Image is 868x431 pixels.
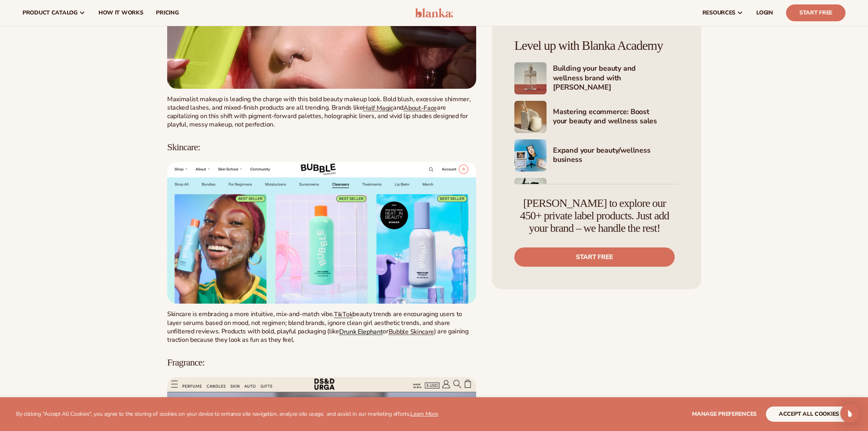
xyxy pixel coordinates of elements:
[403,103,437,112] a: About-Face
[167,95,471,112] span: Maximalist makeup is leading the charge with this bold beauty makeup look. Bold blush, excessive ...
[514,101,547,133] img: Shopify Image 3
[167,310,334,319] span: Skincare is embracing a more intuitive, mix-and-match vibe.
[393,103,403,112] span: and
[167,327,469,345] span: ) are gaining traction because they look as fun as they feel.
[514,62,547,94] img: Shopify Image 2
[167,310,462,335] span: beauty trends are encouraging users to layer serums based on mood, not regimen; blend brands, ign...
[692,410,757,418] span: Manage preferences
[167,357,205,368] span: Fragrance:
[840,404,860,423] div: Open Intercom Messenger
[692,406,757,422] button: Manage preferences
[514,178,547,210] img: Shopify Image 5
[167,103,468,129] span: are capitalizing on this shift with pigment-forward palettes, holographic liners, and vivid lip s...
[16,411,438,418] p: By clicking "Accept All Cookies", you agree to the storing of cookies on your device to enhance s...
[553,146,679,165] h4: Expand your beauty/wellness business
[156,10,178,16] span: pricing
[514,139,547,172] img: Shopify Image 4
[702,10,735,16] span: resources
[514,39,679,53] h4: Level up with Blanka Academy
[514,178,679,210] a: Shopify Image 5 Marketing your beauty and wellness brand 101
[363,103,393,112] a: Half Magic
[514,62,679,94] a: Shopify Image 2 Building your beauty and wellness brand with [PERSON_NAME]
[514,139,679,172] a: Shopify Image 4 Expand your beauty/wellness business
[383,327,388,336] span: or
[167,142,200,152] span: Skincare:
[514,101,679,133] a: Shopify Image 3 Mastering ecommerce: Boost your beauty and wellness sales
[553,107,679,127] h4: Mastering ecommerce: Boost your beauty and wellness sales
[410,410,438,418] a: Learn More
[553,64,679,93] h4: Building your beauty and wellness brand with [PERSON_NAME]
[514,247,675,267] a: Start free
[334,310,352,319] a: TikTok
[389,327,434,336] a: Bubble Skincare
[339,327,383,336] a: Drunk Elephant
[167,162,476,304] img: bubble skincare website image
[766,406,852,422] button: accept all cookies
[514,197,675,234] h4: [PERSON_NAME] to explore our 450+ private label products. Just add your brand – we handle the rest!
[98,10,143,16] span: How It Works
[756,10,773,16] span: LOGIN
[786,4,845,21] a: Start Free
[415,8,453,18] img: logo
[23,10,78,16] span: product catalog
